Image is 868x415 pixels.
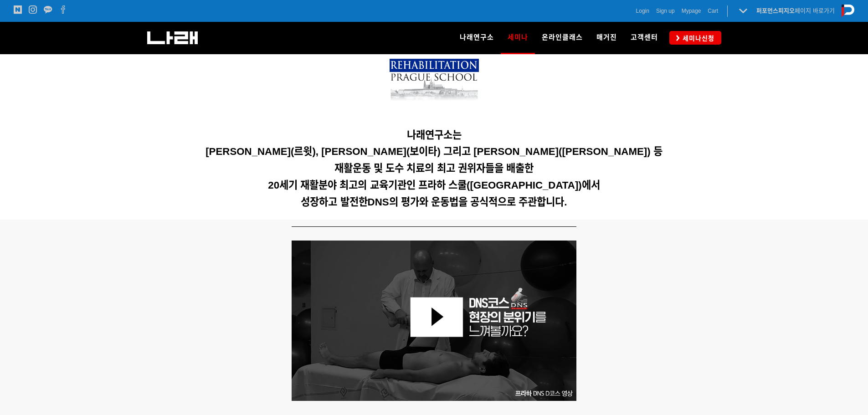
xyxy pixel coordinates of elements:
[501,22,535,54] a: 세미나
[624,22,665,54] a: 고객센터
[407,129,462,141] span: 나래연구소는
[656,6,675,15] a: Sign up
[205,146,663,157] span: [PERSON_NAME](르윗), [PERSON_NAME](보이타) 그리고 [PERSON_NAME]([PERSON_NAME]) 등
[368,196,567,208] span: DNS의 평가와 운동법을 공식적으로 주관합니다.
[508,30,528,45] span: 세미나
[334,163,534,174] span: 재활운동 및 도수 치료의 최고 권위자들을 배출한
[669,31,721,44] a: 세미나신청
[390,59,479,106] img: 7bd3899b73cc6.png
[535,22,590,54] a: 온라인클래스
[708,6,718,15] a: Cart
[590,22,624,54] a: 매거진
[756,7,835,14] a: 퍼포먼스피지오페이지 바로가기
[301,196,367,208] span: 성장하고 발전한
[542,33,583,41] span: 온라인클래스
[636,6,649,15] a: Login
[596,33,617,41] span: 매거진
[268,179,600,191] span: 20세기 재활분야 최고의 교육기관인 프라하 스쿨([GEOGRAPHIC_DATA])에서
[631,33,658,41] span: 고객센터
[682,6,701,15] a: Mypage
[453,22,501,54] a: 나래연구소
[460,33,494,41] span: 나래연구소
[680,34,714,43] span: 세미나신청
[756,7,795,14] strong: 퍼포먼스피지오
